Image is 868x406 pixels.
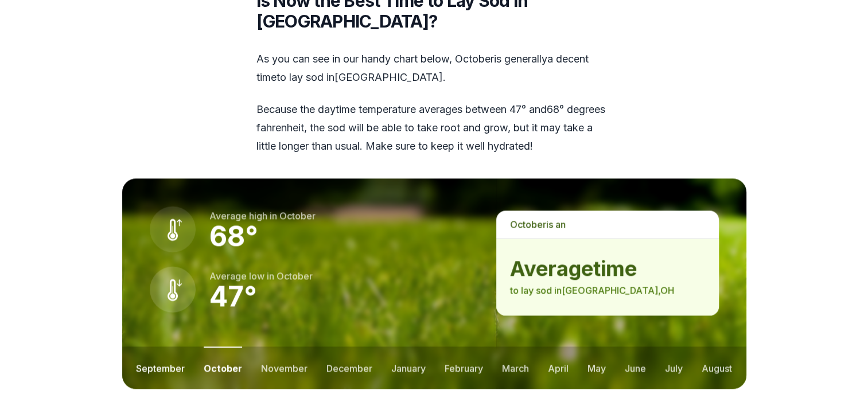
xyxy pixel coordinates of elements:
div: As you can see in our handy chart below, is generally a decent time to lay sod in [GEOGRAPHIC_DAT... [256,50,612,155]
strong: 68 ° [209,219,258,253]
strong: 47 ° [209,279,257,313]
button: september [136,346,185,389]
span: october [510,218,546,230]
button: june [625,346,646,389]
button: october [204,346,242,389]
span: october [277,270,313,282]
p: Average high in [209,209,316,222]
button: april [548,346,569,389]
button: february [445,346,483,389]
p: to lay sod in [GEOGRAPHIC_DATA] , OH [510,283,704,297]
button: may [587,346,606,389]
button: january [391,346,426,389]
p: Because the daytime temperature averages between 47 ° and 68 ° degrees fahrenheit, the sod will b... [256,100,612,155]
button: november [261,346,308,389]
strong: average time [510,257,704,280]
button: august [702,346,732,389]
span: october [279,210,316,221]
p: Average low in [209,269,313,283]
button: july [665,346,683,389]
button: december [326,346,372,389]
span: october [455,53,494,65]
p: is a n [496,210,718,238]
button: march [502,346,529,389]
